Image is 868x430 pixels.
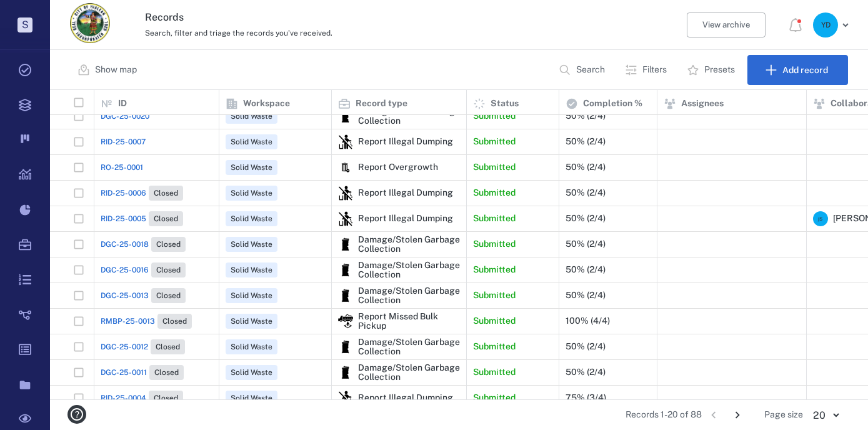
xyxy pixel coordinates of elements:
p: Submitted [473,315,516,327]
span: Closed [153,342,182,352]
img: icon Report Missed Bulk Pickup [338,314,353,329]
p: ID [118,97,127,110]
p: Submitted [473,212,516,225]
a: RO-25-0001 [101,162,143,173]
span: Solid Waste [228,316,275,327]
div: Damage/Stolen Garbage Collection [338,339,353,354]
a: RID-25-0005Closed [101,211,183,226]
div: 100% (4/4) [566,316,610,326]
a: RID-25-0007 [101,136,146,147]
div: Damage/Stolen Garbage Collection [338,262,353,277]
p: S [17,17,32,32]
img: icon Report Illegal Dumping [338,391,353,406]
span: DGC-25-0012 [101,341,148,352]
div: Report Illegal Dumping [358,137,453,146]
button: Presets [679,55,745,85]
p: Submitted [473,238,516,251]
span: Closed [152,367,181,378]
a: DGC-25-0016Closed [101,262,186,277]
img: icon Damage/Stolen Garbage Collection [338,365,353,380]
p: Submitted [473,110,516,122]
p: Submitted [473,289,516,302]
div: Report Illegal Dumping [358,214,453,223]
div: Damage/Stolen Garbage Collection [338,237,353,252]
span: Closed [160,316,189,327]
span: DGC-25-0016 [101,264,149,276]
div: Report Overgrowth [338,160,353,175]
div: Damage/Stolen Garbage Collection [358,261,460,280]
span: Solid Waste [228,111,275,122]
p: Workspace [243,97,290,110]
div: 50% (2/4) [566,239,606,249]
p: Search [576,64,605,76]
span: Solid Waste [228,162,275,173]
div: Damage/Stolen Garbage Collection [358,235,460,254]
div: Report Illegal Dumping [358,188,453,197]
a: DGC-25-0011Closed [101,365,184,380]
p: Assignees [681,97,724,110]
span: Solid Waste [228,342,275,352]
span: Closed [154,265,183,276]
nav: pagination navigation [702,405,749,425]
img: icon Report Illegal Dumping [338,211,353,226]
button: Add record [747,55,848,85]
div: 50% (2/4) [566,291,606,300]
span: DGC-25-0013 [101,290,149,301]
span: RMBP-25-0013 [101,316,155,327]
div: Report Missed Bulk Pickup [338,314,353,329]
button: YD [813,12,853,37]
div: 50% (2/4) [566,111,606,121]
span: Solid Waste [228,367,275,378]
div: 50% (2/4) [566,137,606,146]
span: DGC-25-0011 [101,367,147,378]
img: City of Hialeah logo [70,3,110,43]
img: icon Damage/Stolen Garbage Collection [338,109,353,124]
img: icon Damage/Stolen Garbage Collection [338,339,353,354]
div: Report Overgrowth [358,162,438,172]
p: Show map [95,64,137,76]
div: 50% (2/4) [566,214,606,223]
div: 50% (2/4) [566,162,606,172]
img: icon Damage/Stolen Garbage Collection [338,262,353,277]
div: Damage/Stolen Garbage Collection [338,365,353,380]
div: Damage/Stolen Garbage Collection [358,337,460,357]
span: RID-25-0005 [101,213,146,224]
span: Solid Waste [228,214,275,224]
div: 50% (2/4) [566,265,606,274]
p: Submitted [473,161,516,174]
a: RMBP-25-0013Closed [101,314,192,329]
span: Page size [764,409,803,421]
button: Go to next page [727,405,747,425]
a: DGC-25-0020 [101,111,149,122]
span: Solid Waste [228,137,275,147]
img: icon Damage/Stolen Garbage Collection [338,237,353,252]
span: Solid Waste [228,239,275,250]
p: Completion % [583,97,642,110]
img: icon Report Illegal Dumping [338,134,353,149]
div: j S [813,211,828,226]
span: Closed [151,214,181,224]
div: 75% (3/4) [566,393,606,402]
span: Closed [151,393,181,404]
a: DGC-25-0012Closed [101,339,185,354]
div: Damage/Stolen Garbage Collection [338,288,353,303]
div: Damage/Stolen Garbage Collection [358,363,460,382]
div: Report Missed Bulk Pickup [358,312,460,331]
p: Submitted [473,392,516,404]
span: Records 1-20 of 88 [626,409,702,421]
div: 50% (2/4) [566,188,606,197]
img: icon Damage/Stolen Garbage Collection [338,288,353,303]
p: Presets [704,64,735,76]
span: Solid Waste [228,393,275,404]
button: help [62,400,91,429]
div: 20 [803,408,848,422]
span: Search, filter and triage the records you've received. [145,29,332,37]
div: Report Illegal Dumping [338,134,353,149]
div: Report Illegal Dumping [338,391,353,406]
span: Solid Waste [228,291,275,301]
button: Filters [617,55,677,85]
div: Y D [813,12,838,37]
div: Damage/Stolen Garbage Collection [338,109,353,124]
